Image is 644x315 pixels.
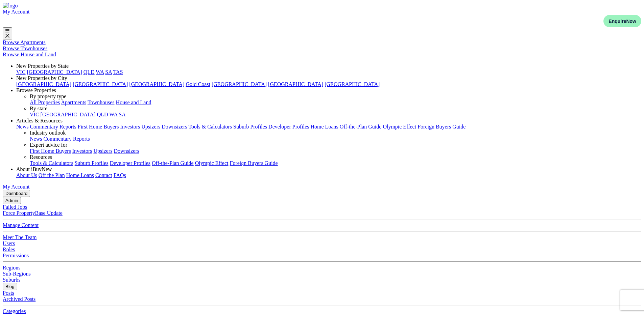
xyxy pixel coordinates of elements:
a: Force PropertyBase Update [3,210,63,216]
a: Contact [95,172,112,178]
a: Foreign Buyers Guide [418,124,466,130]
a: Archived Posts [3,296,35,302]
a: Home Loans [66,172,94,178]
a: House and Land [116,99,151,105]
a: Commentary [30,124,58,130]
button: EnquireNow [603,15,641,27]
a: Browse House and Land [3,52,56,57]
a: Resources [30,154,52,160]
a: account [3,184,30,190]
a: Users [3,240,15,246]
a: Browse Townhouses [3,46,47,51]
a: Apartments [61,99,86,105]
a: News [30,136,42,142]
a: Townhouses [88,99,115,105]
a: WA [96,69,104,75]
a: Tools & Calculators [30,160,73,166]
a: [GEOGRAPHIC_DATA] [73,81,128,87]
a: About Us [16,172,37,178]
a: TAS [113,69,123,75]
a: About iBuyNew [16,166,52,172]
button: Toggle navigation [3,27,12,39]
a: Regions [3,265,20,270]
a: Browse Properties [16,87,56,93]
a: account [3,9,30,15]
a: Investors [72,148,92,154]
a: Categories [3,308,26,314]
a: Permissions [3,253,29,258]
button: Blog [3,283,17,290]
a: Suburb Profiles [233,124,267,130]
a: Off the Plan [39,172,65,178]
a: Upsizers [93,148,112,154]
a: New Properties by City [16,75,67,81]
a: Off-the-Plan Guide [340,124,382,130]
button: Admin [3,197,21,204]
a: Expert advice for [30,142,67,148]
a: FAQs [114,172,126,178]
a: Tools & Calculators [188,124,232,130]
a: New Properties by State [16,63,69,69]
a: Upsizers [141,124,160,130]
a: [GEOGRAPHIC_DATA] [129,81,184,87]
a: Reports [73,136,90,142]
a: Failed Jobs [3,204,27,210]
a: Downsizers [162,124,187,130]
a: All Properties [30,99,60,105]
a: By state [30,106,47,111]
a: VIC [30,112,39,117]
a: [GEOGRAPHIC_DATA] [268,81,323,87]
a: Olympic Effect [383,124,416,130]
a: [GEOGRAPHIC_DATA] [27,69,82,75]
a: Sub-Regions [3,271,31,277]
a: Industry outlook [30,130,66,136]
a: [GEOGRAPHIC_DATA] [41,112,96,117]
a: First Home Buyers [78,124,119,130]
a: Suburb Profiles [75,160,109,166]
a: [GEOGRAPHIC_DATA] [325,81,380,87]
a: Browse Apartments [3,39,46,45]
a: Developer Profiles [110,160,150,166]
a: SA [119,112,125,117]
a: Posts [3,290,14,296]
a: Investors [120,124,140,130]
a: Meet The Team [3,234,37,240]
a: SA [105,69,112,75]
a: Gold Coast [186,81,210,87]
a: WA [109,112,117,117]
a: Developer Profiles [268,124,309,130]
button: Dashboard [3,190,30,197]
a: Manage Content [3,222,39,228]
a: Downsizers [114,148,139,154]
a: VIC [16,69,26,75]
a: QLD [84,69,95,75]
a: Home Loans [311,124,338,130]
a: Off-the-Plan Guide [152,160,194,166]
a: Suburbs [3,277,20,283]
a: Commentary [43,136,72,142]
a: First Home Buyers [30,148,71,154]
a: [GEOGRAPHIC_DATA] [212,81,267,87]
a: QLD [97,112,108,117]
a: Reports [59,124,76,130]
a: Roles [3,247,15,252]
a: Foreign Buyers Guide [230,160,278,166]
a: [GEOGRAPHIC_DATA] [16,81,71,87]
span: Now [626,19,636,24]
a: Olympic Effect [195,160,229,166]
a: By property type [30,93,66,99]
a: Articles & Resources [16,118,63,123]
img: logo [3,3,18,9]
a: News [16,124,28,130]
a: navigations [3,3,641,9]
